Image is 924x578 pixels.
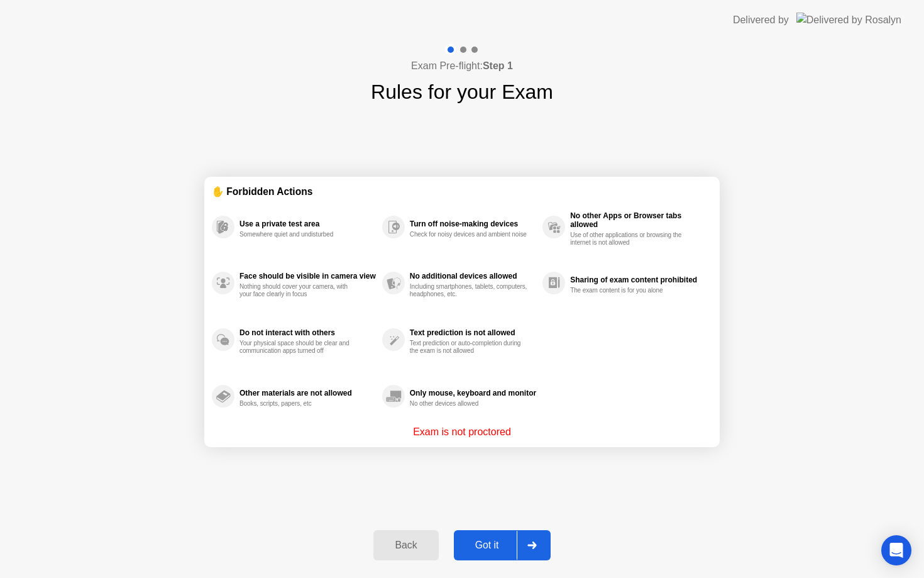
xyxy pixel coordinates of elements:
[411,58,513,74] h4: Exam Pre-flight:
[733,13,789,28] div: Delivered by
[410,400,529,408] div: No other devices allowed
[373,530,438,560] button: Back
[410,231,529,238] div: Check for noisy devices and ambient noise
[239,389,376,397] div: Other materials are not allowed
[413,425,511,440] p: Exam is not proctored
[377,540,434,551] div: Back
[570,287,689,294] div: The exam content is for you alone
[410,340,529,355] div: Text prediction or auto-completion during the exam is not allowed
[239,328,376,337] div: Do not interact with others
[796,13,901,27] img: Delivered by Rosalyn
[570,211,706,229] div: No other Apps or Browser tabs allowed
[410,283,529,298] div: Including smartphones, tablets, computers, headphones, etc.
[212,184,712,199] div: ✋ Forbidden Actions
[410,220,536,228] div: Turn off noise-making devices
[881,535,911,565] div: Open Intercom Messenger
[570,231,689,247] div: Use of other applications or browsing the internet is not allowed
[483,60,513,71] b: Step 1
[371,77,553,107] h1: Rules for your Exam
[410,328,536,337] div: Text prediction is not allowed
[239,400,358,408] div: Books, scripts, papers, etc
[239,272,376,281] div: Face should be visible in camera view
[570,275,706,284] div: Sharing of exam content prohibited
[239,340,358,355] div: Your physical space should be clear and communication apps turned off
[239,283,358,298] div: Nothing should cover your camera, with your face clearly in focus
[410,389,536,397] div: Only mouse, keyboard and monitor
[410,272,536,281] div: No additional devices allowed
[458,540,517,551] div: Got it
[239,231,358,238] div: Somewhere quiet and undisturbed
[239,220,376,228] div: Use a private test area
[454,530,551,560] button: Got it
